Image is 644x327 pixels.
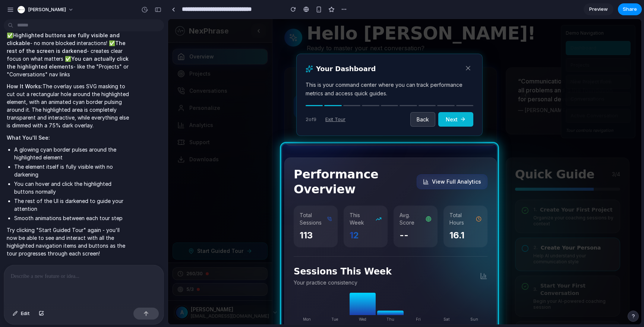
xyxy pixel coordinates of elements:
[623,6,637,13] span: Share
[15,4,78,16] button: [PERSON_NAME]
[14,197,131,213] li: The rest of the UI is darkened to guide your attention
[584,3,613,15] a: Preview
[138,62,305,79] p: This is your command center where you can track performance metrics and access quick guides.
[7,32,120,46] strong: Highlighted buttons are fully visible and clickable
[618,3,642,15] button: Share
[7,31,131,78] p: ✅ - no more blocked interactions! ✅ - creates clear focus on what matters ✅ - like the "Projects"...
[7,134,50,141] strong: What You'll See:
[7,82,131,129] p: The overlay uses SVG masking to cut out a rectangular hole around the highlighted element, with a...
[14,214,131,222] li: Smooth animations between each tour step
[138,97,148,104] span: 2 of 9
[7,83,42,89] strong: How It Works:
[242,93,267,108] button: Back
[148,44,208,56] h3: Your Dashboard
[153,95,182,107] button: Exit Tour
[14,146,131,161] li: A glowing cyan border pulses around the highlighted element
[7,226,131,257] p: Try clicking "Start Guided Tour" again - you'll now be able to see and interact with all the high...
[28,6,66,13] span: [PERSON_NAME]
[589,6,608,13] span: Preview
[14,163,131,178] li: The element itself is fully visible with no darkening
[21,310,30,317] span: Edit
[9,308,34,320] button: Edit
[270,93,305,108] button: Next
[295,44,305,54] button: Exit Tour
[14,180,131,196] li: You can hover and click the highlighted buttons normally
